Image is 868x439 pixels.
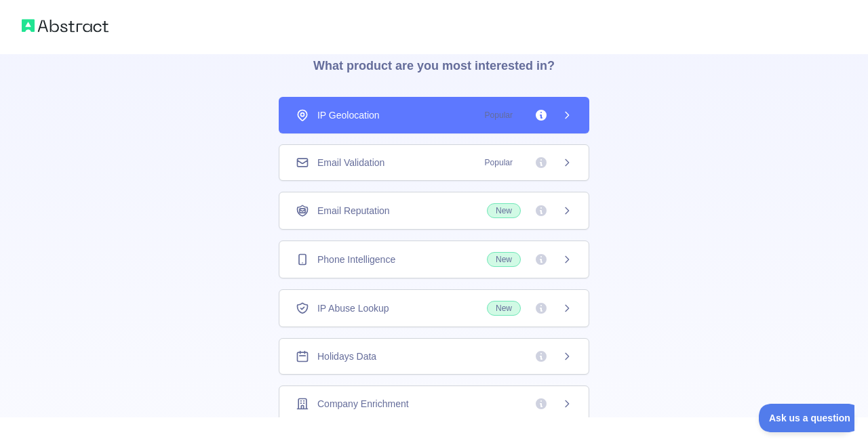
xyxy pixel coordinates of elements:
[22,16,108,35] img: Abstract logo
[317,397,409,411] span: Company Enrichment
[477,108,521,122] span: Popular
[317,204,390,217] span: Email Reputation
[317,253,395,266] span: Phone Intelligence
[317,301,389,315] span: IP Abuse Lookup
[487,301,521,316] span: New
[487,203,521,218] span: New
[317,108,380,122] span: IP Geolocation
[317,350,376,363] span: Holidays Data
[759,404,854,432] iframe: Toggle Customer Support
[292,29,576,97] h3: What product are you most interested in?
[487,252,521,267] span: New
[317,156,384,169] span: Email Validation
[477,156,521,169] span: Popular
